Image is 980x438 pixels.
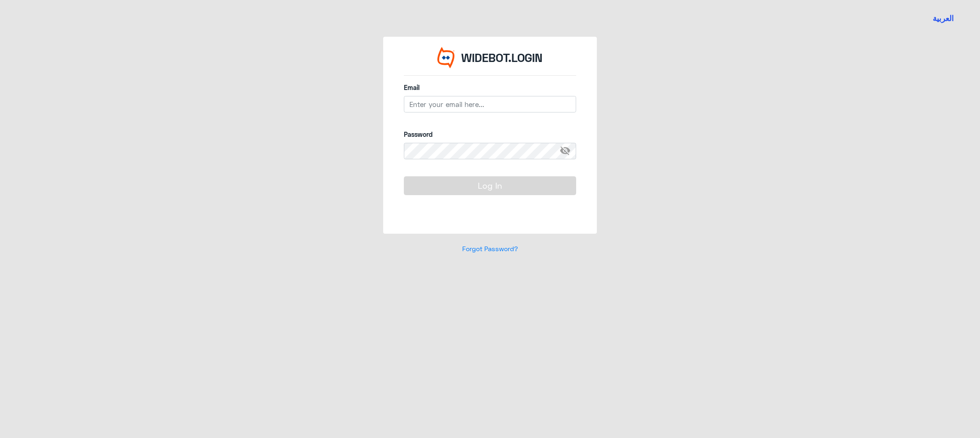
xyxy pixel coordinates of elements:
[462,245,518,253] a: Forgot Password?
[933,13,954,24] button: العربية
[404,129,576,139] label: Password
[404,83,576,92] label: Email
[560,143,576,159] span: visibility_off
[927,7,959,30] a: SWITCHLANG
[461,49,543,67] p: WIDEBOT.LOGIN
[437,47,455,68] img: Widebot Logo
[404,176,576,195] button: Log In
[404,96,576,112] input: Enter your email here...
